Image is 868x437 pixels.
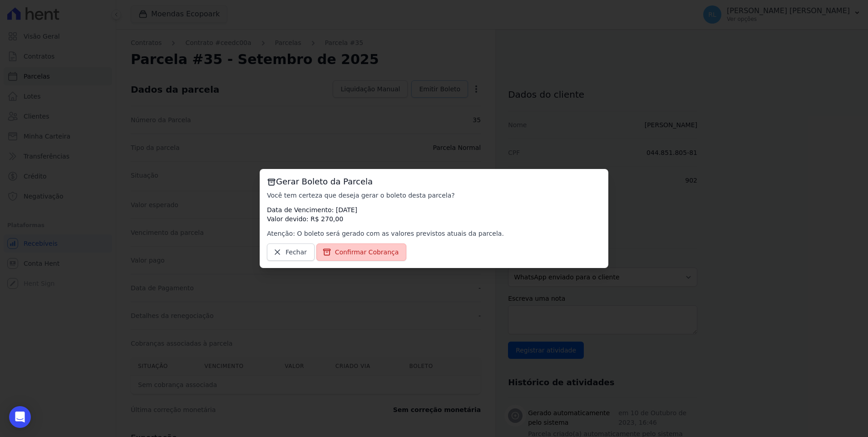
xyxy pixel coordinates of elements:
[267,229,601,238] p: Atenção: O boleto será gerado com as valores previstos atuais da parcela.
[267,243,315,261] a: Fechar
[267,176,601,187] h3: Gerar Boleto da Parcela
[9,406,31,428] div: Open Intercom Messenger
[335,248,399,257] span: Confirmar Cobrança
[267,205,601,223] p: Data de Vencimento: [DATE] Valor devido: R$ 270,00
[316,243,407,261] a: Confirmar Cobrança
[286,248,307,257] span: Fechar
[267,191,601,200] p: Você tem certeza que deseja gerar o boleto desta parcela?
